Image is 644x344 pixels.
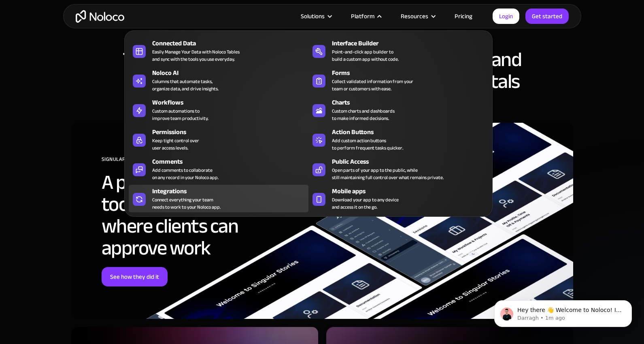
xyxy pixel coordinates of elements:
a: Noloco AIColumns that automate tasks,organize data, and drive insights. [129,66,308,94]
div: Keep tight control over user access levels. [152,137,199,152]
div: Platform [341,11,391,21]
a: Action ButtonsAdd custom action buttonsto perform frequent tasks quicker. [308,126,488,153]
nav: Platform [124,19,493,217]
a: Interface BuilderPoint-and-click app builder tobuild a custom app without code. [308,37,488,64]
a: ChartsCustom charts and dashboardsto make informed decisions. [308,96,488,124]
a: home [76,10,124,23]
div: Permissions [152,127,312,137]
div: Comments [152,157,312,167]
span: Download your app to any device and access it on the go. [332,196,399,211]
a: FormsCollect validated information from yourteam or customers with ease. [308,66,488,94]
a: Pricing [444,11,482,21]
div: Custom automations to improve team productivity. [152,107,208,122]
div: Action Buttons [332,127,492,137]
div: SIGNULAR DESIGN [102,153,306,171]
a: CommentsAdd comments to collaborateon any record in your Noloco app. [129,155,308,183]
h2: These customers improved client engagement and saved time with [PERSON_NAME]’s custom portals [71,49,573,92]
div: Add custom action buttons to perform frequent tasks quicker. [332,137,403,152]
div: Easily Manage Your Data with Noloco Tables and sync with the tools you use everyday. [152,48,240,63]
div: Solutions [301,11,325,21]
div: Forms [332,68,492,78]
div: Mobile apps [332,186,492,196]
iframe: Intercom notifications message [482,283,644,340]
a: Connected DataEasily Manage Your Data with Noloco Tablesand sync with the tools you use everyday. [129,37,308,64]
div: Columns that automate tasks, organize data, and drive insights. [152,78,219,92]
div: Noloco AI [152,68,312,78]
div: Connected Data [152,38,312,48]
div: Resources [401,11,428,21]
h2: A project management tool for their agency, where clients can approve work [102,171,306,259]
div: Workflows [152,98,312,107]
div: Custom charts and dashboards to make informed decisions. [332,107,395,122]
div: Integrations [152,186,312,196]
a: Public AccessOpen parts of your app to the public, whilestill maintaining full control over what ... [308,155,488,183]
div: Public Access [332,157,492,167]
div: Platform [351,11,374,21]
div: Collect validated information from your team or customers with ease. [332,78,413,92]
div: Interface Builder [332,38,492,48]
a: IntegrationsConnect everything your teamneeds to work to your Noloco app. [129,185,308,212]
div: Charts [332,98,492,107]
a: See how they did it [102,267,168,286]
div: Open parts of your app to the public, while still maintaining full control over what remains priv... [332,167,444,181]
div: Resources [391,11,444,21]
div: Solutions [291,11,341,21]
a: Login [493,9,519,24]
div: Connect everything your team needs to work to your Noloco app. [152,196,221,211]
div: Add comments to collaborate on any record in your Noloco app. [152,167,219,181]
a: Get started [525,9,569,24]
a: Mobile appsDownload your app to any deviceand access it on the go. [308,185,488,212]
a: PermissionsKeep tight control overuser access levels. [129,126,308,153]
a: WorkflowsCustom automations toimprove team productivity. [129,96,308,124]
div: Point-and-click app builder to build a custom app without code. [332,48,399,63]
